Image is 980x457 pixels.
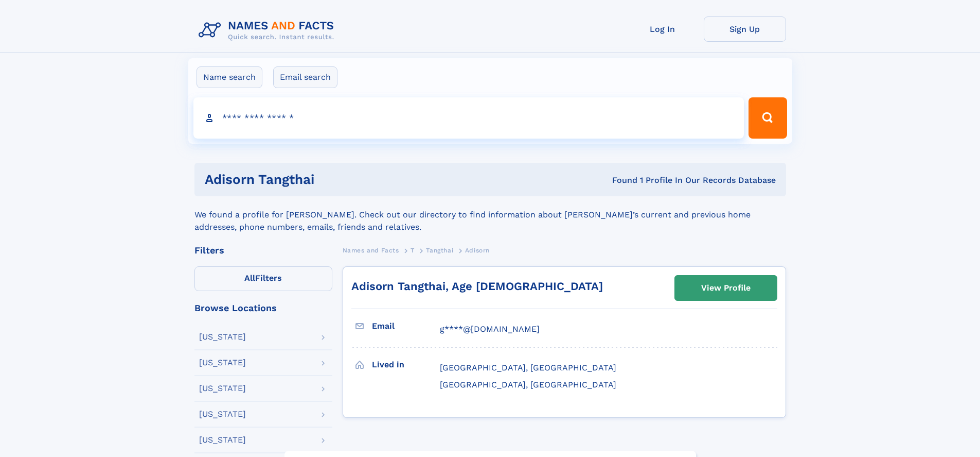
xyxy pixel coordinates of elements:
[273,66,337,88] label: Email search
[440,363,616,373] span: [GEOGRAPHIC_DATA], [GEOGRAPHIC_DATA]
[193,97,744,139] input: search input
[621,16,704,42] a: Log In
[749,97,787,139] button: Search Button
[194,16,343,44] img: Logo Names and Facts
[194,246,332,255] div: Filters
[463,175,776,186] div: Found 1 Profile In Our Records Database
[194,303,332,313] div: Browse Locations
[411,244,415,257] a: T
[372,356,440,374] h3: Lived in
[701,276,751,300] div: View Profile
[199,333,246,341] div: [US_STATE]
[199,436,246,444] div: [US_STATE]
[351,280,603,293] a: Adisorn Tangthai, Age [DEMOGRAPHIC_DATA]
[704,16,786,42] a: Sign Up
[372,317,440,335] h3: Email
[194,196,786,233] div: We found a profile for [PERSON_NAME]. Check out our directory to find information about [PERSON_N...
[199,410,246,418] div: [US_STATE]
[426,244,453,257] a: Tangthai
[205,173,464,186] h1: Adisorn Tangthai
[244,273,255,283] span: All
[675,276,777,300] a: View Profile
[199,359,246,367] div: [US_STATE]
[197,66,262,88] label: Name search
[194,266,332,291] label: Filters
[426,247,453,254] span: Tangthai
[199,384,246,393] div: [US_STATE]
[440,380,616,390] span: [GEOGRAPHIC_DATA], [GEOGRAPHIC_DATA]
[343,244,399,257] a: Names and Facts
[411,247,415,254] span: T
[465,247,490,254] span: Adisorn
